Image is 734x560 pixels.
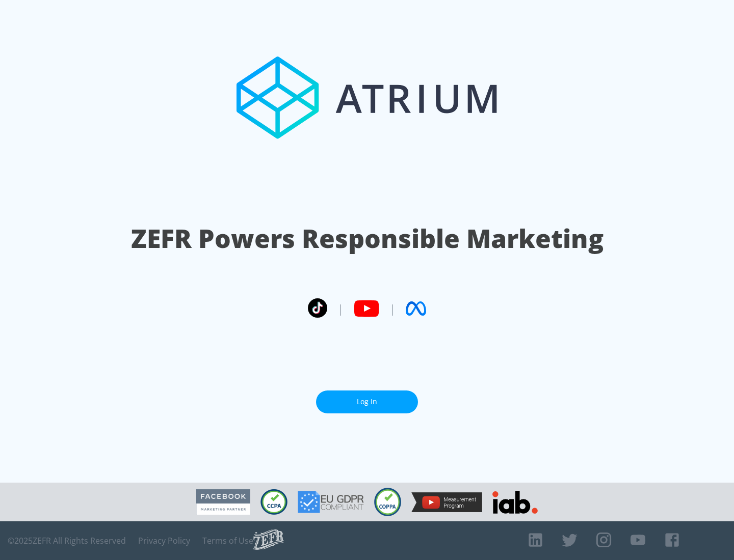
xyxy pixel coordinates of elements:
img: COPPA Compliant [374,488,401,516]
a: Log In [316,390,418,413]
img: IAB [492,491,538,514]
a: Privacy Policy [138,536,190,546]
img: YouTube Measurement Program [411,492,482,512]
span: © 2025 ZEFR All Rights Reserved [8,536,126,546]
img: GDPR Compliant [298,491,364,513]
a: Terms of Use [202,536,253,546]
h1: ZEFR Powers Responsible Marketing [131,221,604,256]
span: | [337,301,344,316]
img: Facebook Marketing Partner [196,489,250,515]
span: | [389,301,396,316]
img: CCPA Compliant [260,489,287,515]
